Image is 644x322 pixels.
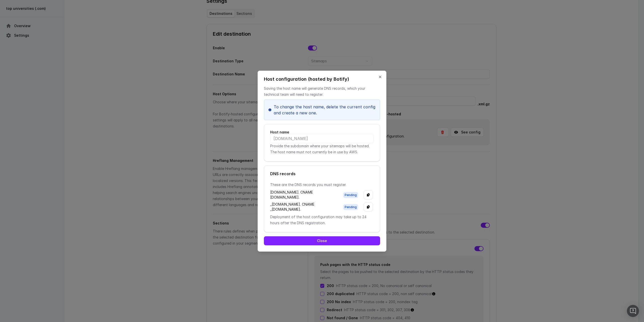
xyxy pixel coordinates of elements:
[270,214,374,226] p: Deployment of the host configuration may take up to 24 hours after the DNS registration.
[270,172,374,176] div: DNS records
[270,202,338,212] div: _[DOMAIN_NAME]. CNAME _[DOMAIN_NAME].
[270,190,338,200] div: [DOMAIN_NAME]. CNAME [DOMAIN_NAME].
[264,85,380,98] p: Saving the host name will generate DNS records, which your technical team will need to register.
[270,143,374,155] p: Provide the subdomain where your sitemaps will be hosted. The host name must not currently be in ...
[270,130,374,134] label: Host name
[270,182,374,188] p: These are the DNS records you must register.
[343,192,358,198] span: Pending
[343,204,358,210] span: Pending
[264,100,380,120] div: To change the host name, delete the current config and create a new one.
[264,236,380,245] button: Close
[264,77,380,81] div: Host configuration (hosted by Botify)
